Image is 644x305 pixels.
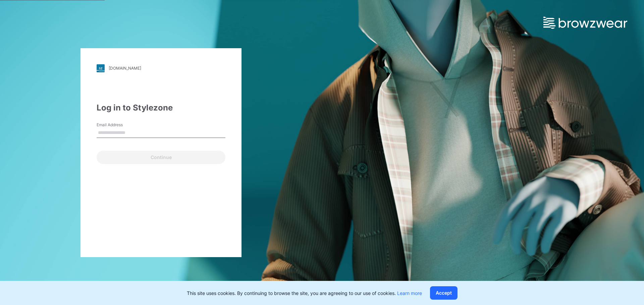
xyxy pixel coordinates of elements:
[430,286,458,300] button: Accept
[97,64,105,72] img: stylezone-logo.562084cfcfab977791bfbf7441f1a819.svg
[97,64,225,72] a: [DOMAIN_NAME]
[397,290,422,296] a: Learn more
[97,122,144,128] label: Email Address
[543,17,627,29] img: browzwear-logo.e42bd6dac1945053ebaf764b6aa21510.svg
[109,66,141,71] div: [DOMAIN_NAME]
[97,102,225,114] div: Log in to Stylezone
[187,290,422,297] p: This site uses cookies. By continuing to browse the site, you are agreeing to our use of cookies.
